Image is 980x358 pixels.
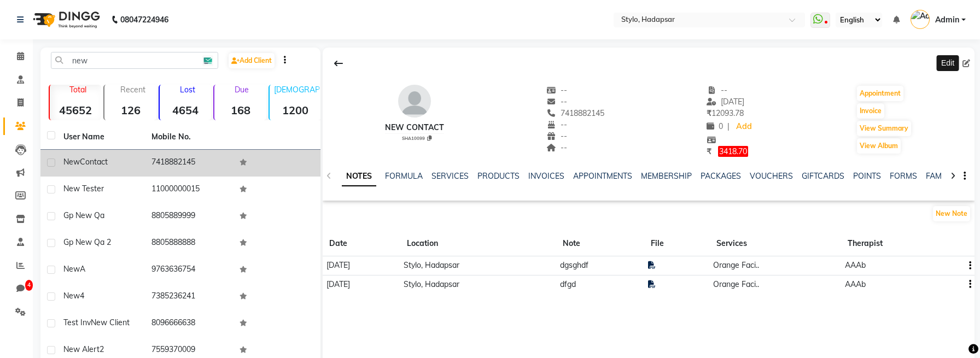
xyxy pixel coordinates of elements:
[63,184,104,193] span: New Tester
[911,10,930,29] img: Admin
[734,119,753,134] a: Add
[214,103,266,117] strong: 168
[750,171,793,181] a: VOUCHERS
[145,310,233,337] td: 8096666638
[701,171,741,181] a: PACKAGES
[400,231,556,256] th: Location
[342,167,376,186] a: NOTES
[802,171,844,181] a: GIFTCARDS
[327,53,350,74] div: Back to Client
[707,121,723,131] span: 0
[710,231,842,256] th: Services
[713,260,759,270] span: Orange Faci..
[935,14,959,26] span: Admin
[727,121,730,132] span: |
[556,231,644,256] th: Note
[933,206,970,221] button: New Note
[104,103,156,117] strong: 126
[229,53,275,68] a: Add Client
[3,280,30,298] a: 4
[857,103,884,119] button: Invoice
[707,108,744,118] span: 12093.78
[857,138,901,154] button: View Album
[80,264,85,274] span: A
[385,171,423,181] a: FORMULA
[51,52,218,69] input: Search by Name/Mobile/Email/Code
[398,85,431,118] img: avatar
[50,103,101,117] strong: 45652
[547,85,568,95] span: --
[63,237,111,247] span: gp new qa 2
[845,260,866,270] span: AAAb
[80,157,108,167] span: Contact
[63,264,80,274] span: New
[845,279,866,289] span: AAAb
[160,103,211,117] strong: 4654
[707,97,744,107] span: [DATE]
[547,143,568,152] span: --
[718,146,748,157] span: 3418.70
[145,284,233,310] td: 7385236241
[63,291,80,301] span: New
[841,231,961,256] th: Therapist
[853,171,881,181] a: POINTS
[926,171,952,181] a: FAMILY
[145,203,233,230] td: 8805889999
[145,257,233,284] td: 9763636754
[547,120,568,130] span: --
[937,55,959,71] div: Edit
[274,85,321,95] p: [DEMOGRAPHIC_DATA]
[63,157,80,167] span: New
[57,125,145,150] th: User Name
[145,150,233,177] td: 7418882145
[145,230,233,257] td: 8805888888
[547,97,568,107] span: --
[477,171,520,181] a: PRODUCTS
[326,260,350,270] span: [DATE]
[890,171,917,181] a: FORMS
[109,85,156,95] p: Recent
[54,85,101,95] p: Total
[100,344,104,354] span: 2
[556,256,644,275] td: dgsghdf
[400,275,556,294] td: Stylo, Hadapsar
[707,108,711,118] span: ₹
[707,146,711,156] span: ₹
[323,231,400,256] th: Date
[91,318,130,327] span: New Client
[547,131,568,141] span: --
[63,210,104,220] span: gp new qa
[547,108,605,118] span: 7418882145
[431,171,469,181] a: SERVICES
[400,256,556,275] td: Stylo, Hadapsar
[857,121,911,136] button: View Summary
[28,4,103,35] img: logo
[556,275,644,294] td: dfgd
[145,177,233,203] td: 11000000015
[857,86,903,101] button: Appointment
[641,171,692,181] a: MEMBERSHIP
[385,122,444,133] div: New Contact
[25,280,33,291] span: 4
[217,85,266,95] p: Due
[389,134,444,142] div: SHA10099
[528,171,564,181] a: INVOICES
[120,4,168,35] b: 08047224946
[145,125,233,150] th: Mobile No.
[707,85,727,95] span: --
[63,344,100,354] span: New Alert
[164,85,211,95] p: Lost
[573,171,632,181] a: APPOINTMENTS
[80,291,84,301] span: 4
[713,279,759,289] span: Orange Faci..
[326,279,350,289] span: [DATE]
[270,103,321,117] strong: 1200
[644,231,709,256] th: File
[63,318,91,327] span: Test Inv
